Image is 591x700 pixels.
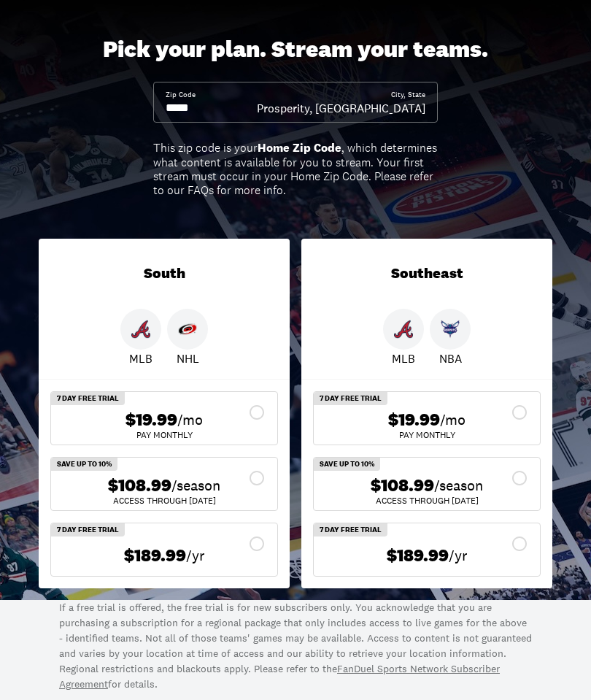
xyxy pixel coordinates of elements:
[59,601,532,693] p: If a free trial is offered, the free trial is for new subscribers only. You acknowledge that you ...
[39,239,290,309] div: South
[129,350,152,368] p: MLB
[392,350,415,368] p: MLB
[439,350,462,368] p: NBA
[388,410,440,431] span: $19.99
[63,431,266,440] div: Pay Monthly
[434,476,483,496] span: /season
[441,320,460,339] img: Hornets
[314,458,380,472] div: Save Up To 10%
[371,476,434,497] span: $108.99
[166,91,196,101] div: Zip Code
[51,458,117,472] div: Save Up To 10%
[125,410,177,431] span: $19.99
[177,410,203,431] span: /mo
[301,239,552,309] div: Southeast
[177,350,199,368] p: NHL
[314,524,387,537] div: 7 Day Free Trial
[387,546,449,567] span: $189.99
[178,320,197,339] img: Hurricanes
[51,524,125,537] div: 7 Day Free Trial
[314,393,387,406] div: 7 Day Free Trial
[103,36,488,64] div: Pick your plan. Stream your teams.
[394,320,413,339] img: Braves
[257,101,425,117] div: Prosperity, [GEOGRAPHIC_DATA]
[153,142,438,198] div: This zip code is your , which determines what content is available for you to stream. Your first ...
[186,546,205,566] span: /yr
[63,497,266,506] div: ACCESS THROUGH [DATE]
[325,431,528,440] div: Pay Monthly
[108,476,171,497] span: $108.99
[131,320,150,339] img: Braves
[449,546,468,566] span: /yr
[124,546,186,567] span: $189.99
[171,476,220,496] span: /season
[51,393,125,406] div: 7 Day Free Trial
[391,91,425,101] div: City, State
[440,410,466,431] span: /mo
[325,497,528,506] div: ACCESS THROUGH [DATE]
[258,141,341,156] b: Home Zip Code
